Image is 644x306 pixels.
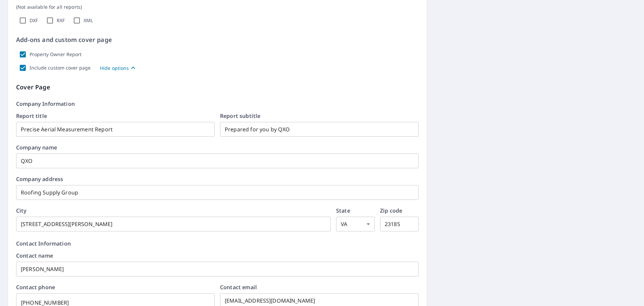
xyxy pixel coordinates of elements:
label: RXF [57,17,65,24]
p: Company Information [16,100,419,108]
p: Cover Page [16,83,419,92]
label: Zip code [380,208,419,213]
em: VA [341,221,347,227]
label: Contact name [16,253,419,258]
label: Company name [16,145,419,150]
button: Hide options [100,64,137,72]
label: Report title [16,113,215,119]
p: Hide options [100,64,129,72]
label: Include custom cover page [30,65,91,71]
label: Contact email [220,285,419,290]
label: DXF [30,17,38,24]
p: Contact Information [16,239,419,248]
label: Company address [16,176,419,182]
label: State [336,208,375,213]
label: Report subtitle [220,113,419,119]
label: City [16,208,331,213]
p: Add-ons and custom cover page [16,35,419,44]
label: XML [84,17,93,24]
div: VA [336,217,375,231]
p: (Not available for all reports) [16,3,419,10]
label: Contact phone [16,285,215,290]
label: Property Owner Report [30,51,82,57]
